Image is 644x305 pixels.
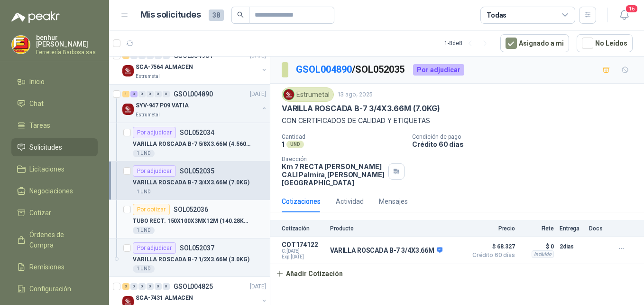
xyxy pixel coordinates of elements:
[282,254,324,260] span: Exp: [DATE]
[532,250,554,258] div: Incluido
[133,242,176,254] div: Por adjudicar
[282,87,334,102] div: Estrumetal
[136,101,189,110] p: SYV-947 P09 VATIA
[136,63,193,72] p: SCA-7564 ALMACEN
[147,283,154,290] div: 0
[136,73,160,80] p: Estrumetal
[174,206,208,213] p: SOL052036
[209,10,224,21] span: 38
[180,129,214,136] p: SOL052034
[11,95,98,113] a: Chat
[122,91,129,97] div: 1
[180,245,214,251] p: SOL052037
[282,241,324,248] p: COT174122
[282,196,321,207] div: Cotizaciones
[11,160,98,178] a: Licitaciones
[589,225,608,232] p: Docs
[11,258,98,276] a: Remisiones
[282,115,633,126] p: CON CERTIFICADOS DE CALIDAD Y ETIQUETAS
[133,178,249,187] p: VARILLA ROSCADA B-7 3/4X3.66M (7.0KG)
[12,36,30,54] img: Company Logo
[11,182,98,200] a: Negociaciones
[133,265,155,273] div: 1 UND
[11,204,98,222] a: Cotizar
[147,91,154,97] div: 0
[560,241,583,252] p: 2 días
[130,283,138,290] div: 0
[109,123,270,162] a: Por adjudicarSOL052034VARILLA ROSCADA B-7 5/8X3.66M (4.560KG)1 UND
[487,10,506,20] div: Todas
[284,89,294,100] img: Company Logo
[413,64,464,76] div: Por adjudicar
[282,133,405,140] p: Cantidad
[136,111,160,119] p: Estrumetal
[282,140,285,148] p: 1
[270,264,348,283] button: Añadir Cotización
[282,248,324,254] span: C: [DATE]
[29,208,51,218] span: Cotizar
[155,91,162,97] div: 0
[282,104,440,114] p: VARILLA ROSCADA B-7 3/4X3.66M (7.0KG)
[133,255,249,264] p: VARILLA ROSCADA B-7 1/2X3.66M (3.0KG)
[286,141,304,148] div: UND
[500,34,569,52] button: Asignado a mi
[109,238,270,277] a: Por adjudicarSOL052037VARILLA ROSCADA B-7 1/2X3.66M (3.0KG)1 UND
[29,186,73,196] span: Negociaciones
[122,283,129,290] div: 3
[29,120,50,131] span: Tareas
[625,4,638,13] span: 16
[616,7,633,24] button: 16
[29,76,45,87] span: Inicio
[577,34,633,52] button: No Leídos
[163,91,170,97] div: 0
[133,165,176,177] div: Por adjudicar
[11,73,98,91] a: Inicio
[282,162,385,187] p: Km 7 RECTA [PERSON_NAME] CALI Palmira , [PERSON_NAME][GEOGRAPHIC_DATA]
[138,283,146,290] div: 0
[11,226,98,254] a: Órdenes de Compra
[133,188,155,196] div: 1 UND
[29,164,64,174] span: Licitaciones
[36,49,98,55] p: Ferretería Barbosa sas
[136,294,193,303] p: SCA-7431 ALMACEN
[237,11,244,18] span: search
[138,91,146,97] div: 0
[11,280,98,298] a: Configuración
[29,284,71,294] span: Configuración
[11,138,98,156] a: Solicitudes
[174,52,213,59] p: GSOL004901
[130,91,138,97] div: 3
[36,34,98,48] p: benhur [PERSON_NAME]
[29,142,62,152] span: Solicitudes
[282,156,385,162] p: Dirección
[180,168,214,174] p: SOL052035
[468,241,515,252] span: $ 68.327
[174,283,213,290] p: GSOL004825
[468,252,515,258] span: Crédito 60 días
[122,65,134,76] img: Company Logo
[122,104,134,115] img: Company Logo
[133,150,155,157] div: 1 UND
[29,229,89,250] span: Órdenes de Compra
[29,98,44,109] span: Chat
[560,225,583,232] p: Entrega
[140,8,201,22] h1: Mis solicitudes
[133,140,251,149] p: VARILLA ROSCADA B-7 5/8X3.66M (4.560KG)
[250,282,266,291] p: [DATE]
[521,225,554,232] p: Flete
[338,90,373,99] p: 13 ago, 2025
[330,247,442,255] p: VARILLA ROSCADA B-7 3/4X3.66M
[122,50,268,80] a: 3 0 0 0 0 0 GSOL004901[DATE] Company LogoSCA-7564 ALMACENEstrumetal
[468,225,515,232] p: Precio
[296,64,352,75] a: GSOL004890
[11,11,60,23] img: Logo peakr
[412,140,640,148] p: Crédito 60 días
[379,196,408,207] div: Mensajes
[174,91,213,97] p: GSOL004890
[133,227,155,234] div: 1 UND
[109,200,270,238] a: Por cotizarSOL052036TUBO RECT. 150X100X3MX12M (140.28KG)A5001 UND
[250,90,266,99] p: [DATE]
[296,62,405,77] p: / SOL052035
[133,217,251,226] p: TUBO RECT. 150X100X3MX12M (140.28KG)A500
[122,88,268,119] a: 1 3 0 0 0 0 GSOL004890[DATE] Company LogoSYV-947 P09 VATIAEstrumetal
